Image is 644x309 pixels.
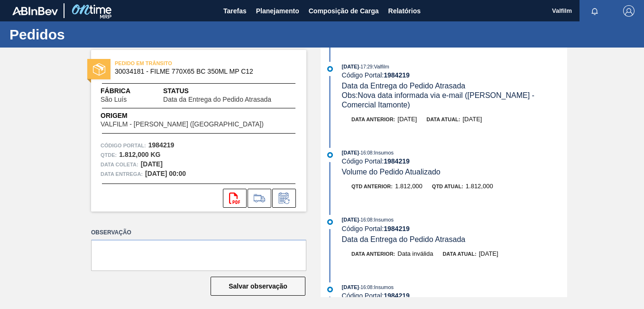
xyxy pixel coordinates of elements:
span: 30034181 - FILME 770X65 BC 350ML MP C12 [115,68,287,75]
img: atual [327,219,333,225]
div: Código Portal: [342,157,567,165]
strong: 1.812,000 KG [119,151,160,158]
span: PEDIDO EM TRÂNSITO [115,58,248,68]
span: : Insumos [372,217,394,222]
span: Data da Entrega do Pedido Atrasada [163,96,271,103]
span: 1.812,000 [395,183,423,190]
span: [DATE] [462,116,482,123]
span: Data da Entrega do Pedido Atrasada [342,235,466,243]
span: 1.812,000 [466,183,493,190]
strong: 1984219 [384,71,410,79]
span: [DATE] [397,116,417,123]
strong: 1984219 [148,141,175,149]
div: Informar alteração no pedido [272,189,296,208]
button: Notificações [580,4,610,18]
span: Qtd anterior: [351,183,393,189]
span: Relatórios [388,5,421,17]
strong: [DATE] 00:00 [145,170,186,177]
span: Data entrega: [101,169,143,179]
span: Origem [101,111,291,121]
span: [DATE] [342,284,359,290]
div: Ir para Composição de Carga [248,189,271,208]
span: Planejamento [256,5,299,17]
img: TNhmsLtSVTkK8tSr43FrP2fwEKptu5GPRR3wAAAABJRU5ErkJggg== [12,7,58,15]
span: Data da Entrega do Pedido Atrasada [342,82,466,90]
span: - 16:08 [359,217,372,222]
h1: Pedidos [9,29,178,40]
strong: 1984219 [384,292,410,299]
span: : Insumos [372,150,394,155]
img: atual [327,152,333,158]
span: [DATE] [342,217,359,222]
span: - 17:29 [359,64,372,69]
span: [DATE] [342,150,359,155]
span: Data anterior: [351,251,395,257]
span: Composição de Carga [309,5,379,17]
span: Status [163,86,297,96]
img: atual [327,287,333,292]
label: Observação [91,226,306,240]
span: Data atual: [442,251,476,257]
strong: 1984219 [384,157,410,165]
span: Data atual: [426,116,460,122]
div: Código Portal: [342,225,567,232]
button: Salvar observação [211,277,305,296]
span: Código Portal: [101,141,146,150]
span: Data anterior: [351,116,395,122]
span: Obs: Nova data informada via e-mail ([PERSON_NAME] - Comercial Itamonte) [342,91,537,109]
img: atual [327,66,333,72]
span: - 16:08 [359,285,372,290]
span: Tarefas [223,5,247,17]
span: Qtd atual: [432,183,463,189]
span: : Valfilm [372,64,389,69]
span: São Luís [101,96,127,103]
img: Logout [623,5,635,17]
div: Código Portal: [342,292,567,299]
div: Código Portal: [342,71,567,79]
img: status [93,63,105,76]
span: Data coleta: [101,160,138,169]
span: [DATE] [479,250,498,257]
div: Abrir arquivo PDF [223,189,247,208]
span: Volume do Pedido Atualizado [342,168,441,176]
span: Qtde : [101,150,117,160]
span: [DATE] [342,64,359,69]
strong: 1984219 [384,225,410,232]
span: : Insumos [372,284,394,290]
span: VALFILM - [PERSON_NAME] ([GEOGRAPHIC_DATA]) [101,121,264,128]
span: Fábrica [101,86,156,96]
strong: [DATE] [141,160,163,168]
span: - 16:08 [359,150,372,155]
span: Data inválida [397,250,433,257]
